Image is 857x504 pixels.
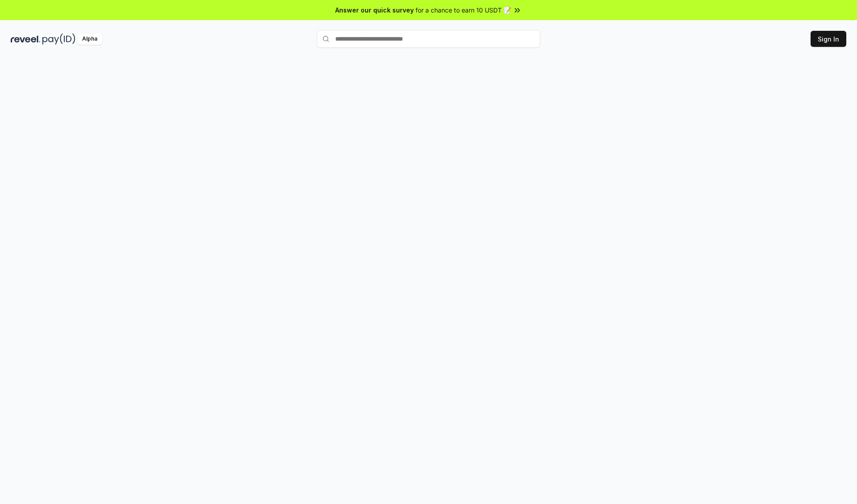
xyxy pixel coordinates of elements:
div: Alpha [77,33,102,45]
img: pay_id [42,33,75,45]
span: for a chance to earn 10 USDT 📝 [416,5,511,15]
button: Sign In [811,31,846,47]
img: reveel_dark [11,33,41,45]
span: Answer our quick survey [335,5,414,15]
